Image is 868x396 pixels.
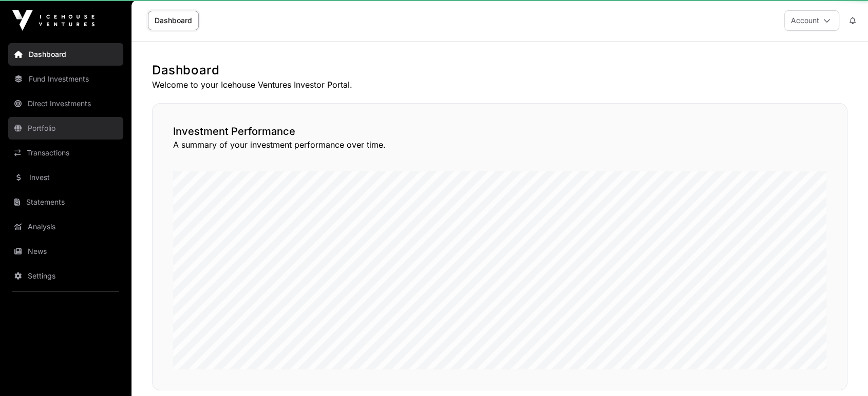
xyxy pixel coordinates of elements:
h1: Dashboard [152,62,847,78]
p: A summary of your investment performance over time. [173,138,826,151]
a: Direct Investments [8,92,123,115]
a: News [8,240,123,263]
img: Icehouse Ventures Logo [12,10,95,31]
h2: Investment Performance [173,124,826,138]
a: Settings [8,265,123,287]
a: Statements [8,191,123,213]
a: Portfolio [8,117,123,140]
a: Dashboard [8,43,123,66]
a: Dashboard [148,11,199,30]
a: Invest [8,166,123,189]
button: Account [784,10,839,31]
a: Fund Investments [8,68,123,90]
iframe: Chat Widget [817,347,868,396]
a: Analysis [8,215,123,238]
a: Transactions [8,142,123,164]
p: Welcome to your Icehouse Ventures Investor Portal. [152,78,847,91]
